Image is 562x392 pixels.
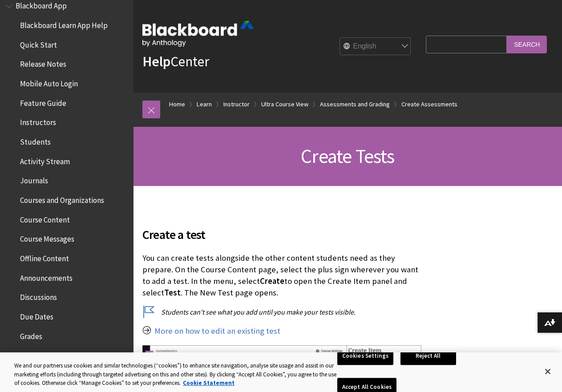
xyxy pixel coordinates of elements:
span: Feature Guide [20,96,66,108]
span: Cloud Storage [20,348,66,360]
a: Create Assessments [401,99,457,110]
button: Reject All [400,347,456,365]
a: Ultra Course View [261,99,308,110]
img: Blackboard by Anthology [142,21,254,47]
span: Quick Start [20,37,57,49]
span: Course Messages [20,232,74,244]
span: Blackboard Learn App Help [20,18,108,30]
select: Site Language Selector [340,38,411,56]
a: Assessments and Grading [320,99,390,110]
span: Mobile Auto Login [20,76,78,88]
span: Courses and Organizations [20,193,104,205]
a: More information about your privacy, opens in a new tab [183,379,235,387]
span: Release Notes [20,57,66,69]
span: Announcements [20,271,73,283]
span: Due Dates [20,309,53,321]
span: Course Content [20,212,70,224]
p: You can create tests alongside the other content students need as they prepare. On the Course Con... [142,252,421,299]
span: Create a test [142,225,421,244]
span: Activity Stream [20,154,70,166]
span: Offline Content [20,251,69,263]
span: Instructors [20,115,56,127]
span: Students [20,134,51,146]
span: Discussions [20,290,57,302]
button: Cookies Settings [337,347,393,365]
a: More on how to edit an existing test [154,326,280,336]
input: Search [507,36,547,53]
span: Test [164,287,181,298]
a: Learn [197,99,212,110]
strong: Help [142,53,170,70]
button: Close [538,362,558,381]
span: Create [260,276,284,286]
a: Instructor [223,99,250,110]
span: Grades [20,329,42,341]
a: HelpCenter [142,53,209,70]
div: We and our partners use cookies and similar technologies (“cookies”) to enhance site navigation, ... [14,361,337,388]
a: Home [169,99,185,110]
p: Students can't see what you add until you make your tests visible. [142,307,421,317]
span: Journals [20,174,48,186]
span: Create Tests [301,144,394,168]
